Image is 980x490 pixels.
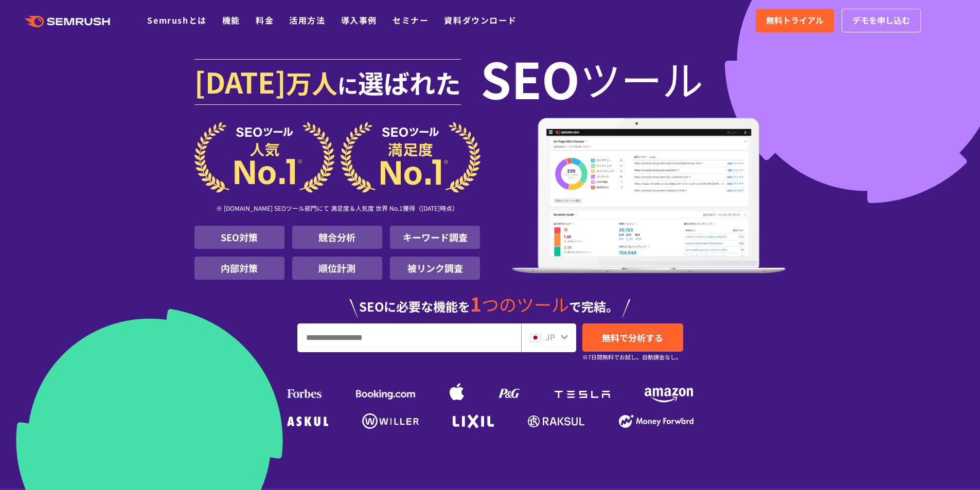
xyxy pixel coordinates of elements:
[545,331,555,343] span: JP
[480,58,580,99] span: SEO
[756,9,834,32] a: 無料トライアル
[194,61,286,102] span: [DATE]
[194,193,480,226] div: ※ [DOMAIN_NAME] SEOツール部門にて 満足度＆人気度 世界 No.1獲得（[DATE]時点）
[390,226,480,249] li: キーワード調査
[292,257,382,280] li: 順位計測
[298,324,521,352] input: URL、キーワードを入力してください
[842,9,921,32] a: デモを申し込む
[482,292,569,317] span: つのツール
[358,64,461,101] span: 選ばれた
[292,226,382,249] li: 競合分析
[286,64,337,101] span: 万人
[222,14,240,26] a: 機能
[569,297,618,315] span: で完結。
[582,323,683,352] a: 無料で分析する
[393,14,429,26] a: セミナー
[337,70,358,100] span: に
[766,14,824,27] span: 無料トライアル
[444,14,516,26] a: 資料ダウンロード
[602,331,663,344] span: 無料で分析する
[194,284,786,318] div: SEOに必要な機能を
[194,226,284,249] li: SEO対策
[390,257,480,280] li: 被リンク調査
[852,14,910,27] span: デモを申し込む
[194,257,284,280] li: 内部対策
[580,58,703,99] span: ツール
[470,289,482,317] span: 1
[289,14,325,26] a: 活用方法
[582,352,682,362] small: ※7日間無料でお試し。自動課金なし。
[341,14,377,26] a: 導入事例
[256,14,274,26] a: 料金
[147,14,206,26] a: Semrushとは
